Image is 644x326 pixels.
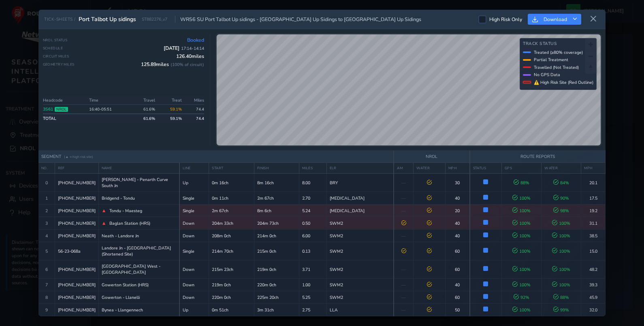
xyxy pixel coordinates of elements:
td: 0.13 [299,242,326,260]
th: Travel [131,96,158,105]
td: 8m 6ch [254,205,299,217]
td: 204m 33ch [209,217,254,230]
span: 100 % [512,282,531,288]
td: 74.4 [184,114,205,123]
td: 40 [445,279,469,291]
span: 100 % [552,233,570,239]
td: Down [179,279,209,291]
td: 6.00 [299,230,326,242]
span: 92 % [514,294,529,300]
td: 0.50 [299,217,326,230]
span: [GEOGRAPHIC_DATA] West - [GEOGRAPHIC_DATA] [102,263,177,275]
td: 31.1 [581,217,606,230]
td: 15.0 [581,242,606,260]
span: Baglan Station (HRS) [109,220,150,226]
th: SEGMENT [38,151,394,163]
span: 126.40 miles [176,53,204,60]
td: 0m 11ch [209,192,254,205]
span: 98 % [553,208,569,214]
span: 100 % [552,266,570,273]
td: 40 [445,230,469,242]
th: MPH [581,163,606,174]
td: 8m 16ch [254,174,299,192]
td: SWM2 [326,291,394,304]
span: ⚠ High Risk Site (Red Outline) [534,79,593,85]
td: 215m 0ch [254,242,299,260]
td: 1.00 [299,279,326,291]
span: Tondu - Maesteg [109,208,142,214]
td: 220m 0ch [209,291,254,304]
td: 60 [445,242,469,260]
th: WATER [542,163,581,174]
span: Travelled (Not Treated) [534,64,579,70]
span: 88 % [553,294,569,300]
td: 60 [445,260,469,279]
th: Time [87,96,131,105]
th: MILES [299,163,326,174]
th: Miles [184,96,205,105]
td: 0m 16ch [209,174,254,192]
td: 8.00 [299,174,326,192]
span: ( 100 % of circuit) [171,62,204,68]
td: SWM2 [326,217,394,230]
td: 60 [445,291,469,304]
td: 2m 67ch [254,192,299,205]
span: 90 % [553,195,569,201]
th: Treat [158,96,184,105]
span: 100 % [512,208,531,214]
span: 100 % [512,233,531,239]
span: Gowerton Station (HRS) [102,282,149,288]
td: 2.70 [299,192,326,205]
td: 214m 0ch [254,230,299,242]
td: Single [179,192,209,205]
td: 39.3 [581,279,606,291]
span: 100 % [512,195,531,201]
span: Partial Treatment [534,57,568,63]
td: 219m 0ch [209,279,254,291]
td: 30 [445,174,469,192]
td: BRY [326,174,394,192]
td: 59.1% [158,104,184,114]
td: Single [179,242,209,260]
span: — [401,208,406,214]
span: [PERSON_NAME] - Penarth Curve South Jn [102,177,177,189]
td: Down [179,217,209,230]
span: — [401,180,406,186]
td: 61.6 % [131,104,158,114]
td: 214m 70ch [209,242,254,260]
td: 59.1 % [158,114,184,123]
td: 219m 0ch [254,260,299,279]
td: Down [179,291,209,304]
span: Bridgend - Tondu [102,195,135,201]
td: 19.2 [581,205,606,217]
td: 74.4 [184,104,205,114]
td: 45.9 [581,291,606,304]
span: Landore Jn - [GEOGRAPHIC_DATA] (Shortened Site) [102,245,177,257]
td: [MEDICAL_DATA] [326,205,394,217]
td: 5.24 [299,205,326,217]
td: Single [179,205,209,217]
th: ELR [326,163,394,174]
span: — [401,266,406,273]
th: LINE [179,163,209,174]
th: START [209,163,254,174]
td: 220m 0ch [254,279,299,291]
span: 100 % [512,266,531,273]
span: 100 % [512,248,531,254]
td: 5.25 [299,291,326,304]
span: Neath - Landore Jn [102,233,139,239]
h4: Track Status [523,41,593,47]
span: 17:14 - 14:14 [181,45,204,51]
th: ROUTE REPORTS [470,151,606,163]
td: 16:40 - 05:51 [87,104,131,114]
span: — [401,282,406,288]
td: SWM2 [326,279,394,291]
span: 100 % [552,282,570,288]
span: 84 % [553,180,569,186]
span: Treated (≥80% coverage) [534,49,583,55]
td: Down [179,230,209,242]
td: Down [179,260,209,279]
span: — [401,233,406,239]
span: No GPS Data [534,72,560,78]
iframe: Intercom live chat [616,298,636,318]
